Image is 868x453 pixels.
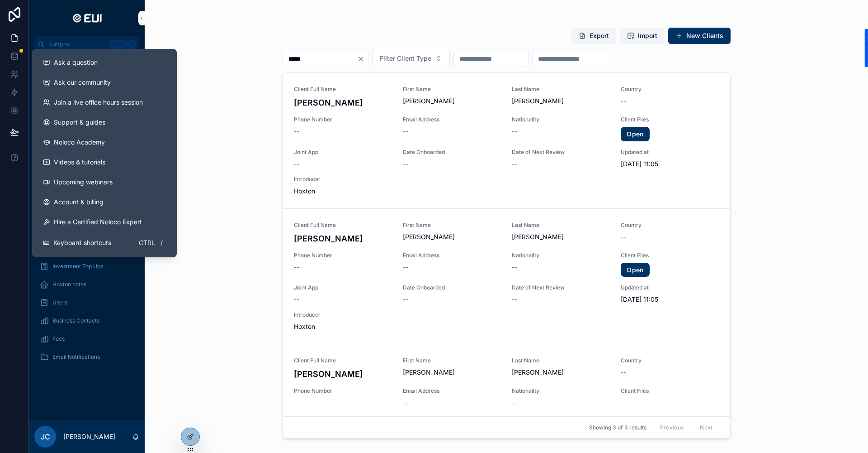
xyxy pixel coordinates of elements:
button: Keyboard shortcutsCtrl/ [36,232,173,254]
span: Date Onboarded [403,414,501,422]
span: Client Files [621,252,719,259]
span: [PERSON_NAME] [403,368,501,377]
span: Support & guides [54,118,105,127]
button: Ask a question [36,53,173,72]
span: Country [621,86,719,93]
a: Open [621,263,649,277]
span: Account & billing [54,198,104,207]
span: Keyboard shortcuts [53,238,111,247]
span: Hoxton [294,322,392,331]
span: Updated at [621,149,719,156]
span: Ctrl [138,237,156,248]
span: [PERSON_NAME] [512,96,610,106]
span: [PERSON_NAME] [512,368,610,377]
a: Investment Top Ups [34,258,139,275]
span: -- [621,232,626,241]
a: Client Full Name[PERSON_NAME]First Name[PERSON_NAME]Last Name[PERSON_NAME]Country--Phone Number--... [283,73,730,209]
span: [PERSON_NAME] [403,96,501,106]
span: Client Full Name [294,357,392,364]
button: Jump to...CtrlK [34,36,139,53]
span: Upcoming webinars [54,178,113,187]
span: Client Full Name [294,86,392,93]
div: scrollable content [29,53,145,377]
span: Nationality [512,387,610,395]
span: -- [294,263,299,272]
span: Users [52,299,67,306]
button: Select Button [372,50,450,67]
span: Nationality [512,116,610,123]
span: Fees [52,335,65,342]
span: Introducer [294,311,392,318]
a: Ask our community [36,72,173,92]
a: Email Notifications [34,349,139,365]
span: [PERSON_NAME] [512,232,610,241]
span: -- [294,295,299,304]
span: Client Files [621,116,719,123]
span: Videos & tutorials [54,158,105,167]
span: Joint App [294,149,392,156]
button: Import [620,28,665,44]
span: Jump to... [48,41,106,48]
span: [DATE] 11:05 [621,295,719,304]
span: Last Name [512,86,610,93]
span: Phone Number [294,116,392,123]
a: Support & guides [36,112,173,132]
span: First Name [403,357,501,364]
span: Country [621,222,719,229]
span: -- [403,398,408,407]
span: Email Address [403,252,501,259]
a: Fees [34,331,139,347]
span: Date of Next Review [512,284,610,291]
a: Client Full Name[PERSON_NAME]First Name[PERSON_NAME]Last Name[PERSON_NAME]Country--Phone Number--... [283,209,730,345]
span: Nationality [512,252,610,259]
span: Ctrl [109,40,126,49]
span: Email Address [403,387,501,395]
span: First Name [403,86,501,93]
span: -- [621,96,626,106]
a: Join a live office hours session [36,92,173,112]
span: -- [403,263,408,272]
span: / [158,239,165,246]
span: Hoxton [294,187,392,196]
span: -- [512,159,517,169]
span: Hire a Certified Noloco Expert [54,217,142,226]
span: Import [638,31,657,40]
a: Videos & tutorials [36,152,173,172]
span: Date of Next Review [512,149,610,156]
span: Investment Top Ups [52,263,103,270]
span: -- [294,159,299,169]
span: -- [621,368,626,377]
span: Client Files [621,387,719,395]
a: Noloco Academy [36,132,173,152]
h4: [PERSON_NAME] [294,368,392,380]
h4: [PERSON_NAME] [294,96,392,109]
h4: [PERSON_NAME] [294,232,392,245]
span: Join a live office hours session [54,98,143,107]
span: -- [621,398,626,407]
button: Export [571,28,616,44]
span: [PERSON_NAME] [403,232,501,241]
a: Hoxton notes [34,276,139,293]
span: Phone Number [294,387,392,395]
button: Clear [357,55,368,63]
span: K [127,41,135,48]
a: Users [34,294,139,311]
span: -- [294,398,299,407]
a: Open [621,127,649,141]
a: Upcoming webinars [36,172,173,192]
span: [DATE] 11:05 [621,159,719,169]
span: Ask our community [54,78,111,87]
p: [PERSON_NAME] [63,432,115,441]
span: Ask a question [54,58,98,67]
span: Joint App [294,414,392,422]
span: Updated at [621,414,719,422]
span: Last Name [512,357,610,364]
span: JC [41,431,50,442]
button: New Clients [668,28,731,44]
span: -- [512,127,517,136]
span: Email Address [403,116,501,123]
img: App logo [69,11,104,25]
span: Date Onboarded [403,284,501,291]
a: Business Contacts [34,313,139,329]
span: -- [403,159,408,169]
